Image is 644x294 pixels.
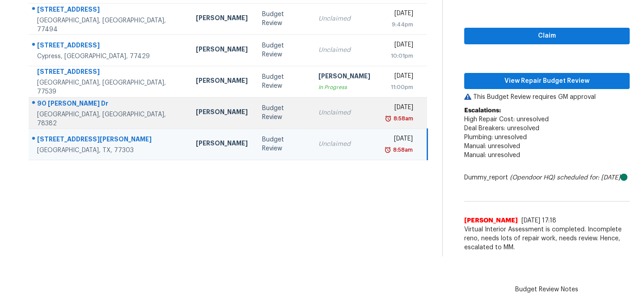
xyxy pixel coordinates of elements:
div: Unclaimed [318,140,370,149]
span: [PERSON_NAME] [464,216,518,225]
div: [GEOGRAPHIC_DATA], TX, 77303 [37,146,182,155]
div: [GEOGRAPHIC_DATA], [GEOGRAPHIC_DATA], 77494 [37,16,182,34]
div: [DATE] [385,72,413,83]
div: Dummy_report [464,173,630,182]
div: Budget Review [262,10,304,28]
div: [STREET_ADDRESS] [37,41,182,52]
div: 8:58am [391,145,413,154]
span: Deal Breakers: unresolved [464,125,539,132]
p: This Budget Review requires GM approval [464,93,630,102]
div: [GEOGRAPHIC_DATA], [GEOGRAPHIC_DATA], 78382 [37,110,182,128]
span: Manual: unresolved [464,152,520,158]
div: [GEOGRAPHIC_DATA], [GEOGRAPHIC_DATA], 77539 [37,78,182,96]
div: Cypress, [GEOGRAPHIC_DATA], 77429 [37,52,182,61]
div: Budget Review [262,135,304,153]
div: [STREET_ADDRESS][PERSON_NAME] [37,135,182,146]
div: [STREET_ADDRESS] [37,67,182,78]
i: (Opendoor HQ) [510,175,555,181]
div: 90 [PERSON_NAME] Dr [37,99,182,110]
div: [DATE] [385,134,413,145]
div: 9:44pm [385,20,413,29]
span: Manual: unresolved [464,143,520,149]
button: Claim [464,28,630,44]
div: 11:00pm [385,83,413,92]
img: Overdue Alarm Icon [384,145,391,154]
div: Budget Review [262,72,304,90]
div: Unclaimed [318,108,370,117]
img: Overdue Alarm Icon [385,114,392,123]
div: Budget Review [262,104,304,122]
span: Virtual Interior Assessment is completed. Incomplete reno, needs lots of repair work, needs revie... [464,225,630,252]
div: [DATE] [385,103,413,114]
button: View Repair Budget Review [464,73,630,89]
div: [PERSON_NAME] [318,72,370,83]
b: Escalations: [464,107,501,114]
span: View Repair Budget Review [471,76,623,87]
span: [DATE] 17:18 [521,217,556,224]
div: Budget Review [262,41,304,59]
div: [PERSON_NAME] [196,13,248,25]
div: [DATE] [385,9,413,20]
span: Claim [471,30,623,42]
div: [PERSON_NAME] [196,139,248,150]
div: [PERSON_NAME] [196,76,248,87]
div: 8:58am [392,114,413,123]
div: Unclaimed [318,14,370,23]
div: [STREET_ADDRESS] [37,5,182,16]
div: Unclaimed [318,46,370,55]
div: [PERSON_NAME] [196,45,248,56]
div: [PERSON_NAME] [196,107,248,119]
div: 10:01pm [385,51,413,60]
div: In Progress [318,83,370,92]
span: High Repair Cost: unresolved [464,116,549,123]
div: [DATE] [385,40,413,51]
span: Plumbing: unresolved [464,134,527,141]
i: scheduled for: [DATE] [557,175,620,181]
